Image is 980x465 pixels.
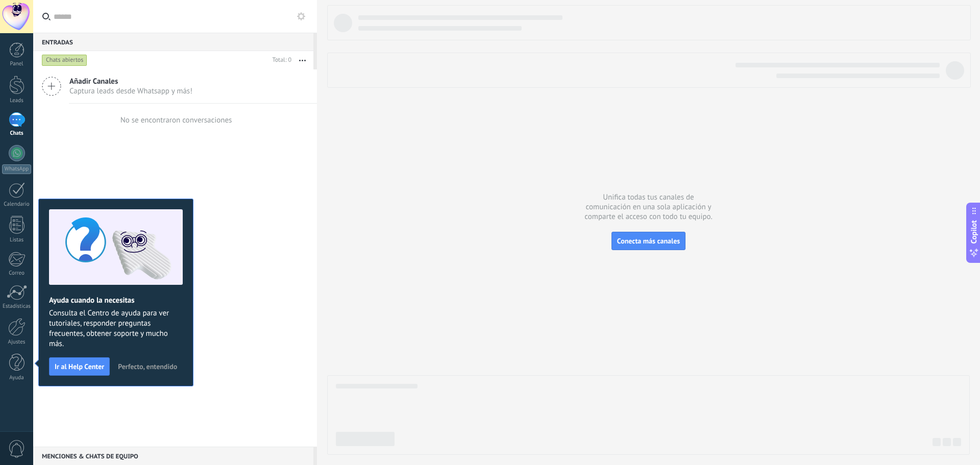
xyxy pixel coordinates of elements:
[268,55,291,65] div: Total: 0
[42,54,87,66] div: Chats abiertos
[49,296,183,305] h2: Ayuda cuando la necesitas
[49,357,110,376] button: Ir al Help Center
[2,270,32,277] div: Correo
[2,237,32,243] div: Listas
[2,97,32,104] div: Leads
[33,33,313,51] div: Entradas
[69,86,192,96] span: Captura leads desde Whatsapp y más!
[2,201,32,208] div: Calendario
[969,220,979,243] span: Copilot
[69,77,192,86] span: Añadir Canales
[33,447,313,465] div: Menciones & Chats de equipo
[120,115,232,125] div: No se encontraron conversaciones
[2,130,32,137] div: Chats
[2,164,31,174] div: WhatsApp
[2,303,32,310] div: Estadísticas
[49,308,183,349] span: Consulta el Centro de ayuda para ver tutoriales, responder preguntas frecuentes, obtener soporte ...
[2,375,32,381] div: Ayuda
[118,363,177,370] span: Perfecto, entendido
[611,232,685,250] button: Conecta más canales
[113,359,182,374] button: Perfecto, entendido
[55,363,104,370] span: Ir al Help Center
[2,339,32,346] div: Ajustes
[617,236,680,246] span: Conecta más canales
[2,61,32,67] div: Panel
